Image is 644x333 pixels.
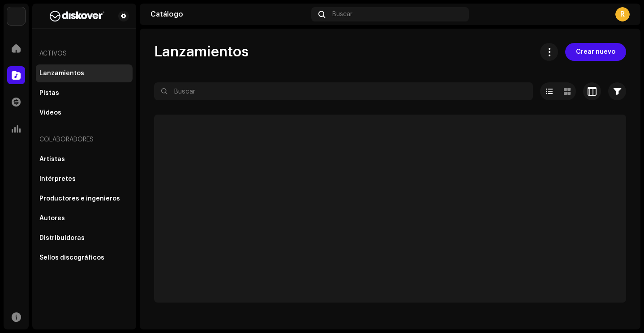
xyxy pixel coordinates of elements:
div: Artistas [39,156,65,163]
div: Sellos discográficos [39,254,104,261]
div: Autores [39,215,65,222]
img: b627a117-4a24-417a-95e9-2d0c90689367 [39,11,115,21]
div: R [615,7,630,21]
span: Buscar [332,11,352,18]
div: Videos [39,109,61,116]
div: Catálogo [150,11,308,18]
div: Intérpretes [39,175,76,183]
re-m-nav-item: Distribuidoras [36,229,133,247]
img: 297a105e-aa6c-4183-9ff4-27133c00f2e2 [7,7,25,25]
re-a-nav-header: Activos [36,43,133,64]
div: Pistas [39,90,59,97]
span: Lanzamientos [154,43,249,61]
re-m-nav-item: Lanzamientos [36,64,133,82]
re-m-nav-item: Productores e ingenieros [36,190,133,208]
re-m-nav-item: Autores [36,209,133,227]
span: Crear nuevo [576,43,615,61]
button: Crear nuevo [565,43,626,61]
re-m-nav-item: Artistas [36,150,133,168]
input: Buscar [154,82,533,100]
div: Distribuidoras [39,235,85,242]
re-a-nav-header: Colaboradores [36,129,133,150]
div: Productores e ingenieros [39,195,120,202]
re-m-nav-item: Videos [36,104,133,122]
div: Lanzamientos [39,70,84,77]
re-m-nav-item: Pistas [36,84,133,102]
re-m-nav-item: Sellos discográficos [36,249,133,267]
re-m-nav-item: Intérpretes [36,170,133,188]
